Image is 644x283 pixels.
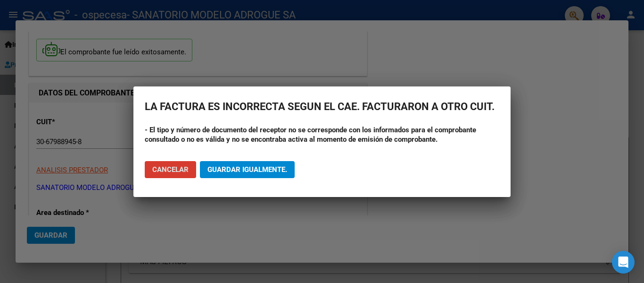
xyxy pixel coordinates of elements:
[145,98,499,116] h2: LA FACTURA ES INCORRECTA SEGUN EL CAE. FACTURARON A OTRO CUIT.
[152,165,189,174] span: Cancelar
[145,126,476,144] strong: - El tipo y número de documento del receptor no se corresponde con los informados para el comprob...
[200,161,295,178] button: Guardar igualmente.
[612,251,635,274] div: Open Intercom Messenger
[207,165,287,174] span: Guardar igualmente.
[145,161,196,178] button: Cancelar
